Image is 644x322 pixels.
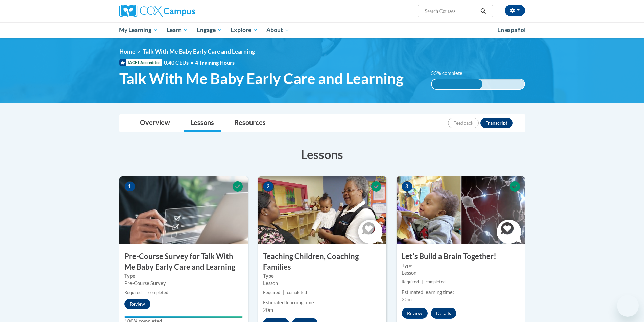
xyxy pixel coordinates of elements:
label: Type [124,272,243,280]
a: Cox Campus [119,5,248,17]
img: Course Image [258,176,386,244]
span: Explore [231,26,258,34]
span: Talk With Me Baby Early Care and Learning [143,48,255,55]
a: Learn [162,22,192,38]
h3: Teaching Children, Coaching Families [258,251,386,272]
label: Type [402,262,520,269]
div: Main menu [109,22,535,38]
a: Home [119,48,135,55]
button: Review [124,299,150,309]
span: En español [497,26,526,33]
button: Transcript [480,118,513,128]
a: Lessons [184,114,221,132]
button: Details [431,308,456,319]
h3: Letʹs Build a Brain Together! [397,251,525,262]
div: Estimated learning time: [402,289,520,296]
label: 55% complete [431,70,470,77]
span: • [190,59,193,66]
span: 0.40 CEUs [164,59,195,66]
button: Feedback [448,118,479,128]
span: My Learning [119,26,158,34]
span: completed [148,290,168,295]
div: 55% complete [432,79,482,89]
iframe: Button to launch messaging window [617,295,639,317]
a: Engage [192,22,226,38]
span: | [144,290,146,295]
label: Type [263,272,381,280]
span: IACET Accredited [119,59,162,66]
span: completed [426,279,446,284]
span: | [422,279,423,284]
a: About [262,22,294,38]
a: My Learning [115,22,163,38]
span: Required [263,290,280,295]
h3: Lessons [119,146,525,163]
a: Overview [133,114,177,132]
div: Your progress [124,316,243,318]
button: Search [478,7,488,15]
span: 20m [263,307,273,313]
h3: Pre-Course Survey for Talk With Me Baby Early Care and Learning [119,251,248,272]
span: 20m [402,297,412,302]
input: Search Courses [424,7,478,15]
span: About [266,26,289,34]
button: Account Settings [505,5,525,16]
span: 1 [124,181,135,192]
span: 3 [402,181,412,192]
img: Course Image [119,176,248,244]
span: Learn [167,26,188,34]
span: Engage [197,26,222,34]
a: Explore [226,22,262,38]
div: Lesson [263,280,381,287]
div: Lesson [402,269,520,277]
a: Resources [228,114,272,132]
div: Estimated learning time: [263,299,381,306]
span: Required [124,290,142,295]
a: En español [493,23,530,37]
span: | [283,290,284,295]
span: completed [287,290,307,295]
span: Required [402,279,419,284]
span: 4 Training Hours [195,59,235,66]
img: Course Image [397,176,525,244]
div: Pre-Course Survey [124,280,243,287]
span: Talk With Me Baby Early Care and Learning [119,70,404,88]
button: Review [402,308,428,319]
img: Cox Campus [119,5,195,17]
span: 2 [263,181,274,192]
